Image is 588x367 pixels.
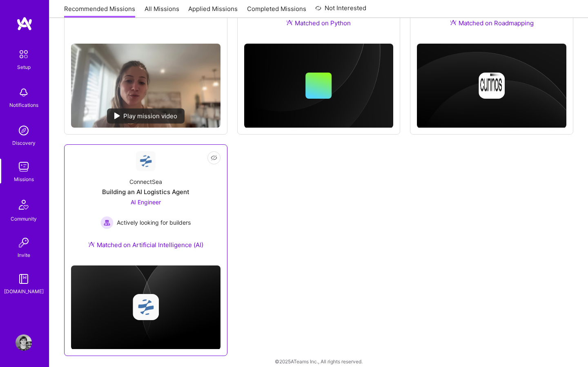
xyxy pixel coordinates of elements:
a: All Missions [145,4,179,18]
img: Ateam Purple Icon [88,241,95,248]
img: cover [71,265,220,350]
img: User Avatar [16,334,32,351]
img: Invite [16,234,32,251]
div: Notifications [9,101,38,109]
a: Completed Missions [247,4,306,18]
i: icon EyeClosed [211,155,217,161]
img: play [114,113,120,119]
img: Company Logo [136,151,156,171]
div: Discovery [12,139,36,147]
div: Invite [18,251,30,259]
div: Matched on Artificial Intelligence (AI) [88,241,203,249]
div: Community [11,214,37,223]
img: Company logo [133,294,159,320]
a: Not Interested [315,3,366,18]
img: cover [244,44,394,128]
div: Missions [14,175,34,183]
img: Actively looking for builders [100,216,114,229]
img: logo [16,16,33,31]
img: Community [14,195,33,214]
a: User Avatar [13,334,34,351]
a: Applied Missions [188,4,238,18]
img: No Mission [71,44,220,128]
img: discovery [16,122,32,139]
img: teamwork [16,159,32,175]
div: Building an AI Logistics Agent [102,188,189,196]
div: Matched on Roadmapping [450,19,534,27]
img: Company logo [479,73,505,99]
span: Actively looking for builders [117,218,191,227]
div: [DOMAIN_NAME] [4,287,44,296]
div: Play mission video [107,108,185,124]
span: AI Engineer [131,199,161,206]
img: Ateam Purple Icon [450,19,457,26]
img: cover [417,44,566,128]
img: guide book [16,271,32,287]
img: bell [16,84,32,101]
div: Setup [17,63,31,71]
img: Ateam Purple Icon [286,19,293,26]
div: Matched on Python [286,19,351,27]
img: setup [15,46,32,63]
a: Recommended Missions [64,4,135,18]
a: Company LogoConnectSeaBuilding an AI Logistics AgentAI Engineer Actively looking for buildersActi... [71,151,220,259]
div: ConnectSea [129,177,162,186]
